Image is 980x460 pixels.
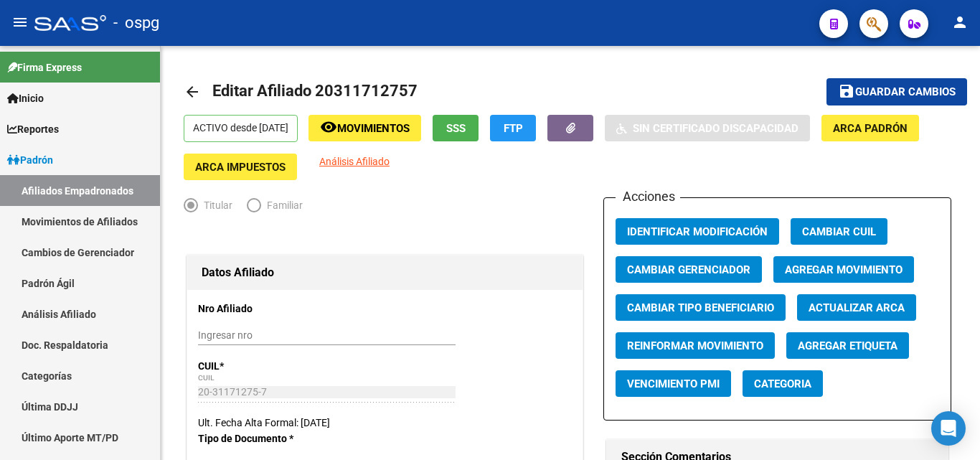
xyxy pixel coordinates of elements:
span: Sin Certificado Discapacidad [633,122,798,135]
button: FTP [490,115,536,141]
button: Movimientos [308,115,421,141]
span: Reportes [7,121,59,137]
button: Agregar Etiqueta [786,332,909,359]
button: Cambiar Tipo Beneficiario [616,294,786,321]
span: Vencimiento PMI [627,377,720,390]
span: Actualizar ARCA [809,301,905,314]
button: SSS [433,115,479,141]
span: Identificar Modificación [627,225,768,238]
span: Titular [198,197,232,213]
span: Firma Express [7,60,82,75]
mat-icon: person [951,14,969,31]
span: Análisis Afiliado [319,156,390,167]
span: Movimientos [337,122,410,135]
span: Cambiar Tipo Beneficiario [627,301,774,314]
button: Categoria [743,370,823,397]
span: Cambiar Gerenciador [627,263,750,276]
div: Ult. Fecha Alta Formal: [DATE] [198,415,572,431]
span: Agregar Movimiento [785,263,903,276]
span: Agregar Etiqueta [798,339,897,352]
span: ARCA Padrón [833,122,908,135]
mat-icon: save [838,83,855,100]
mat-radio-group: Elija una opción [184,202,317,214]
p: CUIL [198,358,310,374]
button: Agregar Movimiento [773,256,914,283]
span: Inicio [7,90,44,106]
div: Open Intercom Messenger [931,411,966,446]
span: - ospg [113,7,159,39]
span: Editar Afiliado 20311712757 [212,82,418,100]
p: ACTIVO desde [DATE] [184,115,298,142]
button: Actualizar ARCA [797,294,916,321]
span: Familiar [261,197,303,213]
p: Nro Afiliado [198,301,310,316]
button: Cambiar CUIL [791,218,887,245]
button: ARCA Padrón [821,115,919,141]
mat-icon: menu [11,14,29,31]
button: Vencimiento PMI [616,370,731,397]
span: Reinformar Movimiento [627,339,763,352]
span: FTP [504,122,523,135]
span: ARCA Impuestos [195,161,286,174]
span: Categoria [754,377,811,390]
h1: Datos Afiliado [202,261,568,284]
mat-icon: remove_red_eye [320,118,337,136]
button: Sin Certificado Discapacidad [605,115,810,141]
span: Guardar cambios [855,86,956,99]
button: Reinformar Movimiento [616,332,775,359]
button: Cambiar Gerenciador [616,256,762,283]
button: Guardar cambios [826,78,967,105]
button: ARCA Impuestos [184,154,297,180]
p: Tipo de Documento * [198,431,310,446]
button: Identificar Modificación [616,218,779,245]
span: Cambiar CUIL [802,225,876,238]
mat-icon: arrow_back [184,83,201,100]
span: SSS [446,122,466,135]
h3: Acciones [616,187,680,207]
span: Padrón [7,152,53,168]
